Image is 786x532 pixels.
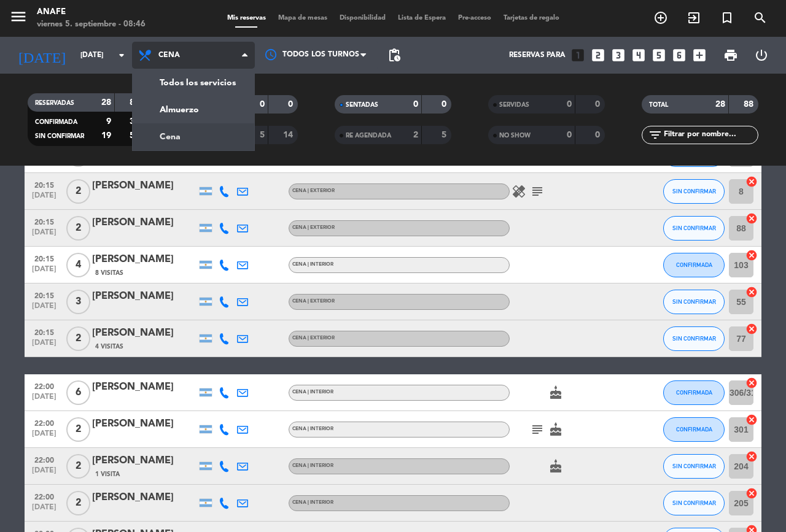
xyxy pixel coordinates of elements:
[66,491,90,515] span: 2
[92,178,196,194] div: [PERSON_NAME]
[66,454,90,479] span: 2
[130,98,142,107] strong: 88
[95,469,120,479] span: 1 Visita
[499,133,531,139] span: NO SHOW
[35,119,77,125] span: CONFIRMADA
[663,326,725,351] button: SIN CONFIRMAR
[663,128,758,142] input: Filtrar por nombre...
[723,48,738,63] span: print
[66,290,90,314] span: 3
[66,253,90,277] span: 4
[29,214,60,228] span: 20:15
[651,47,667,63] i: looks_5
[595,131,602,139] strong: 0
[595,100,602,109] strong: 0
[590,47,606,63] i: looks_two
[649,102,668,108] span: TOTAL
[35,133,84,139] span: SIN CONFIRMAR
[66,179,90,204] span: 2
[745,175,758,188] i: cancel
[106,117,111,126] strong: 9
[29,191,60,206] span: [DATE]
[95,342,123,352] span: 4 Visitas
[29,251,60,265] span: 20:15
[530,422,545,437] i: subject
[663,417,725,442] button: CONFIRMADA
[29,265,60,279] span: [DATE]
[671,47,687,63] i: looks_6
[744,100,756,109] strong: 88
[663,380,725,405] button: CONFIRMADA
[92,215,196,231] div: [PERSON_NAME]
[101,98,111,107] strong: 28
[567,100,572,109] strong: 0
[648,128,663,142] i: filter_list
[292,225,335,230] span: CENA | EXTERIOR
[130,117,142,126] strong: 32
[292,299,335,304] span: CENA | EXTERIOR
[29,503,60,517] span: [DATE]
[452,15,497,21] span: Pre-acceso
[530,184,545,199] i: subject
[29,325,60,339] span: 20:15
[676,389,712,396] span: CONFIRMADA
[92,252,196,268] div: [PERSON_NAME]
[260,100,265,109] strong: 0
[745,286,758,298] i: cancel
[114,48,129,63] i: arrow_drop_down
[9,7,28,30] button: menu
[676,261,712,268] span: CONFIRMADA
[35,100,74,106] span: RESERVADAS
[66,380,90,405] span: 6
[292,336,335,341] span: CENA | EXTERIOR
[221,15,272,21] span: Mis reservas
[288,100,295,109] strong: 0
[29,393,60,407] span: [DATE]
[745,414,758,426] i: cancel
[333,15,392,21] span: Disponibilidad
[676,426,712,433] span: CONFIRMADA
[101,131,111,140] strong: 19
[292,463,333,468] span: CENA | INTERIOR
[672,463,716,469] span: SIN CONFIRMAR
[92,453,196,469] div: [PERSON_NAME]
[92,379,196,395] div: [PERSON_NAME]
[663,179,725,204] button: SIN CONFIRMAR
[260,131,265,139] strong: 5
[672,188,716,195] span: SIN CONFIRMAR
[746,37,777,74] div: LOG OUT
[346,133,391,139] span: RE AGENDADA
[37,6,146,18] div: ANAFE
[29,452,60,466] span: 22:00
[754,48,769,63] i: power_settings_new
[753,10,768,25] i: search
[92,416,196,432] div: [PERSON_NAME]
[130,131,142,140] strong: 56
[672,335,716,342] span: SIN CONFIRMAR
[663,216,725,241] button: SIN CONFIRMAR
[745,487,758,499] i: cancel
[745,249,758,261] i: cancel
[29,489,60,503] span: 22:00
[133,96,254,123] a: Almuerzo
[29,228,60,242] span: [DATE]
[133,123,254,150] a: Cena
[37,18,146,31] div: viernes 5. septiembre - 08:46
[672,225,716,231] span: SIN CONFIRMAR
[158,51,180,60] span: Cena
[92,325,196,341] div: [PERSON_NAME]
[720,10,734,25] i: turned_in_not
[392,15,452,21] span: Lista de Espera
[567,131,572,139] strong: 0
[29,379,60,393] span: 22:00
[283,131,295,139] strong: 14
[29,430,60,444] span: [DATE]
[346,102,378,108] span: SENTADAS
[745,323,758,335] i: cancel
[548,422,563,437] i: cake
[29,177,60,191] span: 20:15
[66,417,90,442] span: 2
[413,100,418,109] strong: 0
[92,490,196,506] div: [PERSON_NAME]
[509,51,566,60] span: Reservas para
